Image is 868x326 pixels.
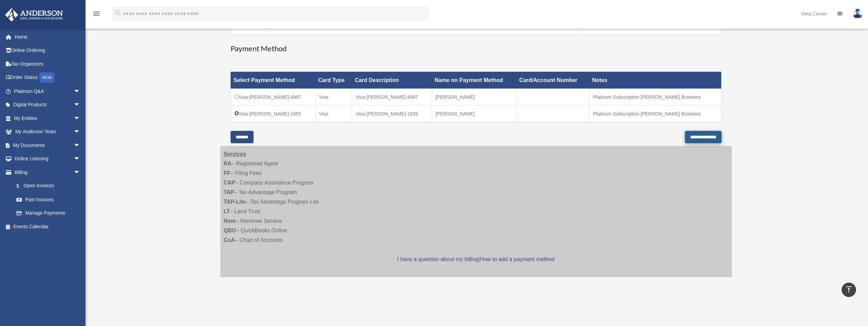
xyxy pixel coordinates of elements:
[315,105,352,122] td: Visa
[224,170,231,176] strong: FF
[74,165,87,179] span: arrow_drop_down
[352,105,432,122] td: Visa-[PERSON_NAME]-1655
[10,193,87,206] a: Past Invoices
[231,89,315,105] td: Visa-[PERSON_NAME]-4987
[5,98,91,112] a: Digital Productsarrow_drop_down
[590,72,721,89] th: Notes
[74,138,87,152] span: arrow_drop_down
[5,30,91,44] a: Home
[315,89,352,105] td: Visa
[315,72,352,89] th: Card Type
[432,89,517,105] td: [PERSON_NAME]
[220,146,732,277] div: – Registered Agent – Filing Fees – Company Assistance Program – Tax Advantage Program – Tax Advan...
[10,206,87,220] a: Manage Payments
[114,9,122,17] i: search
[432,105,517,122] td: [PERSON_NAME]
[39,72,54,83] div: NEW
[92,10,101,18] i: menu
[352,72,432,89] th: Card Description
[845,285,853,294] i: vertical_align_top
[10,179,84,193] a: $Open Invoices
[231,72,315,89] th: Select Payment Method
[74,152,87,166] span: arrow_drop_down
[590,89,721,105] td: Platinum Subscription [PERSON_NAME] Business
[224,218,236,224] strong: Nom
[231,43,722,54] h3: Payment Method
[5,165,87,179] a: Billingarrow_drop_down
[224,237,235,243] strong: CoA
[352,89,432,105] td: Visa-[PERSON_NAME]-4987
[5,152,91,166] a: Online Learningarrow_drop_down
[92,12,101,18] a: menu
[480,256,555,262] a: How to add a payment method
[5,111,91,125] a: My Entitiesarrow_drop_down
[5,220,91,233] a: Events Calendar
[5,84,91,98] a: Platinum Q&Aarrow_drop_down
[5,125,91,139] a: My Anderson Teamarrow_drop_down
[517,72,590,89] th: Card/Account Number
[5,57,91,71] a: Tax Organizers
[5,138,91,152] a: My Documentsarrow_drop_down
[74,125,87,139] span: arrow_drop_down
[3,8,65,22] img: Anderson Advisors Platinum Portal
[432,72,517,89] th: Name on Payment Method
[853,9,863,18] img: User Pic
[74,98,87,112] span: arrow_drop_down
[842,283,856,297] a: vertical_align_top
[74,84,87,98] span: arrow_drop_down
[224,180,235,186] strong: CAP
[224,189,234,195] strong: TAP
[74,111,87,125] span: arrow_drop_down
[224,208,230,214] strong: LT
[224,228,236,233] strong: QBO
[590,105,721,122] td: Platinum Subscription [PERSON_NAME] Business
[5,44,91,57] a: Online Ordering
[224,199,246,205] strong: TAP-Lite
[224,161,232,166] strong: RA
[20,182,24,190] span: $
[397,256,478,262] a: I have a question about my billing
[5,71,91,85] a: Order StatusNEW
[224,151,246,157] strong: Services
[231,105,315,122] td: Visa-[PERSON_NAME]-1655
[224,255,728,264] p: |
